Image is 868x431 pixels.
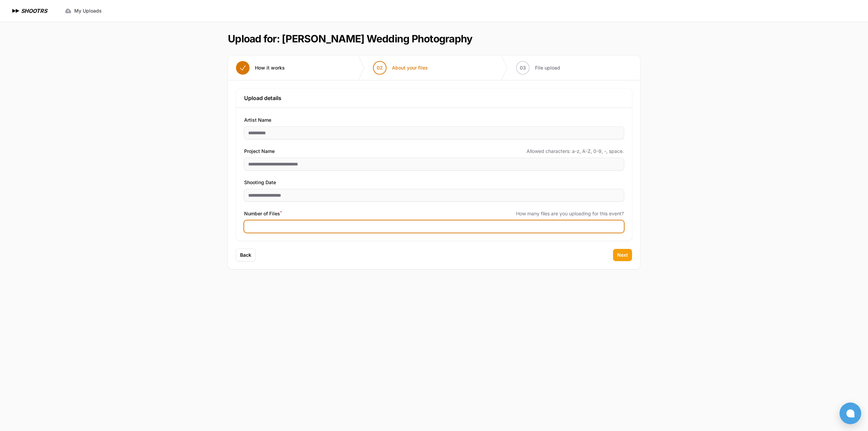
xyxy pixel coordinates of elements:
span: About your files [392,64,428,71]
a: My Uploads [61,5,106,17]
button: Back [236,249,255,261]
h1: Upload for: [PERSON_NAME] Wedding Photography [228,33,472,45]
span: Number of Files [244,210,282,218]
span: Artist Name [244,116,271,124]
span: Allowed characters: a-z, A-Z, 0-9, -, space. [527,148,624,155]
h1: SHOOTRS [21,7,47,15]
span: 03 [520,64,526,71]
span: Next [617,252,628,258]
span: File upload [535,64,560,71]
button: How it works [228,56,293,80]
button: Open chat window [840,403,861,424]
button: Next [613,249,632,261]
a: SHOOTRS SHOOTRS [11,7,47,15]
span: 02 [377,64,383,71]
img: SHOOTRS [11,7,21,15]
span: My Uploads [74,7,102,14]
h3: Upload details [244,94,624,102]
span: How many files are you uploading for this event? [516,210,624,217]
span: Back [240,252,251,258]
button: 02 About your files [365,56,436,80]
span: How it works [255,64,285,71]
span: Project Name [244,147,275,155]
span: Shooting Date [244,178,276,187]
button: 03 File upload [508,56,568,80]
